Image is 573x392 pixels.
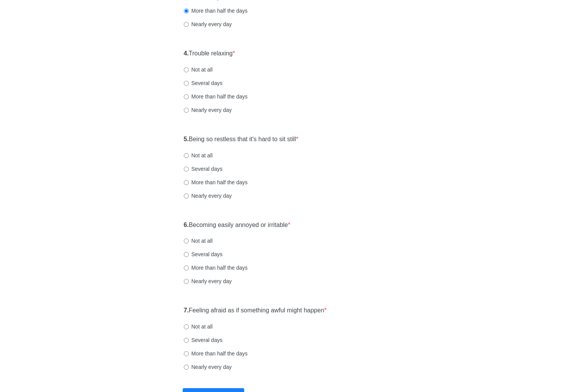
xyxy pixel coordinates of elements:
[184,306,327,315] label: Feeling afraid as if something awful might happen
[184,279,189,284] input: Nearly every day
[184,180,189,185] input: More than half the days
[184,250,223,258] label: Several days
[184,336,223,344] label: Several days
[184,79,223,87] label: Several days
[184,135,298,144] label: Being so restless that it's hard to sit still
[184,222,189,228] strong: 6.
[184,50,189,57] strong: 4.
[184,165,223,173] label: Several days
[184,66,213,73] label: Not at all
[184,7,248,15] label: More than half the days
[184,192,232,200] label: Nearly every day
[184,365,189,370] input: Nearly every day
[184,178,248,186] label: More than half the days
[184,94,189,99] input: More than half the days
[184,81,189,86] input: Several days
[184,338,189,343] input: Several days
[184,167,189,172] input: Several days
[184,264,248,272] label: More than half the days
[184,108,189,113] input: Nearly every day
[184,221,291,230] label: Becoming easily annoyed or irritable
[184,93,248,100] label: More than half the days
[184,49,235,58] label: Trouble relaxing
[184,136,189,142] strong: 5.
[184,265,189,270] input: More than half the days
[184,350,248,357] label: More than half the days
[184,307,189,314] strong: 7.
[184,363,232,371] label: Nearly every day
[184,67,189,72] input: Not at all
[184,193,189,199] input: Nearly every day
[184,8,189,13] input: More than half the days
[184,106,232,114] label: Nearly every day
[184,237,213,245] label: Not at all
[184,323,213,330] label: Not at all
[184,22,189,27] input: Nearly every day
[184,239,189,244] input: Not at all
[184,351,189,356] input: More than half the days
[184,152,213,159] label: Not at all
[184,324,189,329] input: Not at all
[184,20,232,28] label: Nearly every day
[184,252,189,257] input: Several days
[184,277,232,285] label: Nearly every day
[184,153,189,158] input: Not at all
